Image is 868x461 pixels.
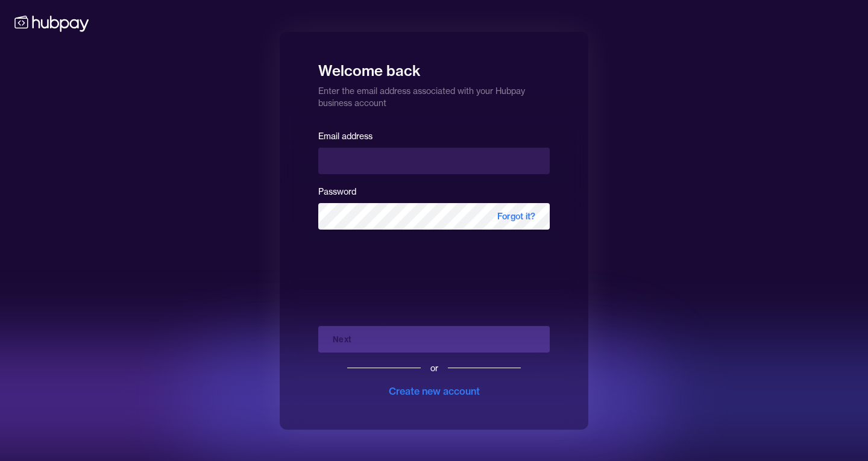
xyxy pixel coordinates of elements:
[430,362,438,374] div: or
[318,54,550,80] h1: Welcome back
[318,80,550,109] p: Enter the email address associated with your Hubpay business account
[318,131,373,142] label: Email address
[318,186,356,197] label: Password
[389,384,480,398] div: Create new account
[483,203,550,230] span: Forgot it?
